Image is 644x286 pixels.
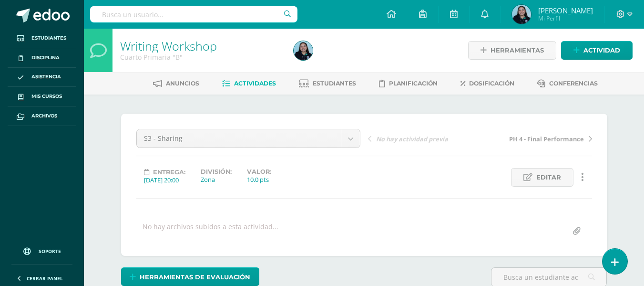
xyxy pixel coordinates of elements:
[31,93,62,100] span: Mis cursos
[538,14,593,22] span: Mi Perfil
[379,76,438,91] a: Planificación
[313,80,356,87] span: Estudiantes
[8,29,76,48] a: Estudiantes
[536,169,561,186] span: Editar
[39,248,61,254] span: Soporte
[31,73,61,81] span: Asistencia
[143,222,278,241] div: No hay archivos subidos a esta actividad...
[121,267,259,286] a: Herramientas de evaluación
[509,135,584,143] span: PH 4 - Final Performance
[31,54,60,62] span: Disciplina
[8,48,76,68] a: Disciplina
[120,53,282,62] div: Cuarto Primaria 'B'
[549,80,598,87] span: Conferencias
[27,275,63,282] span: Cerrar panel
[166,80,199,87] span: Anuncios
[561,41,633,60] a: Actividad
[90,6,297,22] input: Busca un usuario...
[491,42,544,59] span: Herramientas
[8,68,76,87] a: Asistencia
[153,169,185,176] span: Entrega:
[468,41,556,60] a: Herramientas
[11,238,72,262] a: Soporte
[8,87,76,106] a: Mis cursos
[201,175,232,184] div: Zona
[222,76,276,91] a: Actividades
[480,134,592,143] a: PH 4 - Final Performance
[201,168,232,175] label: División:
[537,76,598,91] a: Conferencias
[247,168,271,175] label: Valor:
[120,38,217,54] a: Writing Workshop
[512,5,531,24] img: 8c46c7f4271155abb79e2bc50b6ca956.png
[8,106,76,126] a: Archivos
[538,6,593,15] span: [PERSON_NAME]
[153,76,199,91] a: Anuncios
[31,112,57,120] span: Archivos
[120,39,282,53] h1: Writing Workshop
[140,268,250,286] span: Herramientas de evaluación
[144,129,335,148] span: S3 - Sharing
[137,129,360,148] a: S3 - Sharing
[294,41,313,60] img: 8c46c7f4271155abb79e2bc50b6ca956.png
[376,135,448,143] span: No hay actividad previa
[31,34,66,42] span: Estudiantes
[234,80,276,87] span: Actividades
[144,176,185,184] div: [DATE] 20:00
[583,42,620,59] span: Actividad
[247,175,271,184] div: 10.0 pts
[299,76,356,91] a: Estudiantes
[460,76,514,91] a: Dosificación
[389,80,438,87] span: Planificación
[469,80,514,87] span: Dosificación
